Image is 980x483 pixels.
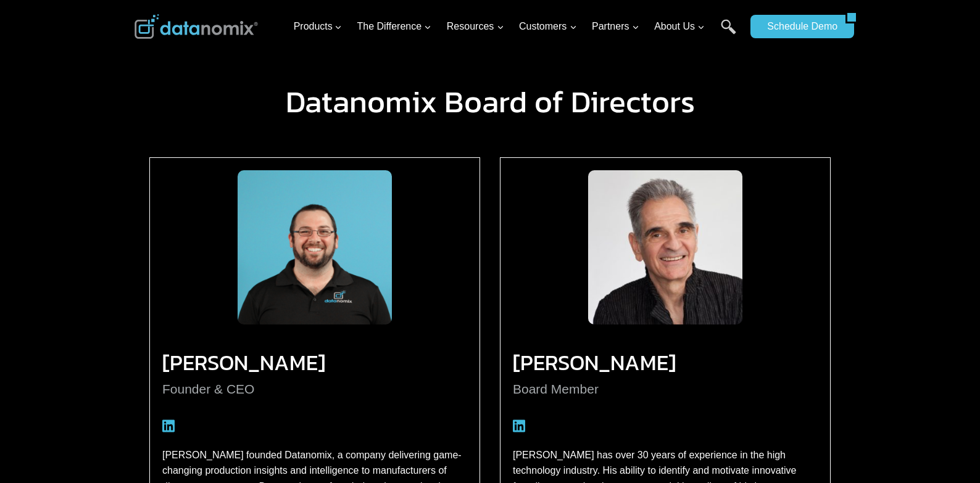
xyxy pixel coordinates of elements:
p: Founder & CEO [162,379,467,400]
span: Partners [592,19,639,35]
a: Search [721,19,736,47]
h3: [PERSON_NAME] [513,357,818,368]
span: Resources [447,19,504,35]
h3: [PERSON_NAME] [162,357,467,368]
span: The Difference [357,19,432,35]
nav: Primary Navigation [288,7,745,47]
span: About Us [655,19,705,35]
h1: Datanomix Board of Directors [135,86,845,117]
img: Datanomix [135,14,258,39]
span: Customers [519,19,576,35]
a: Schedule Demo [750,15,845,38]
span: Products [293,19,342,35]
p: Board Member [513,379,818,400]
